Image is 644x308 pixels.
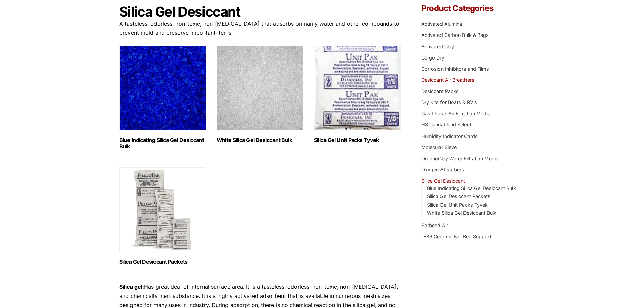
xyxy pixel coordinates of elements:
h2: Silica Gel Desiccant Packets [119,259,206,265]
strong: Silica gel: [119,283,144,290]
a: Silica Gel Desiccant Packets [427,193,491,199]
a: Humidity Indicator Cards [421,133,478,139]
a: Dry Kits for Boats & RV's [421,99,477,105]
a: Visit product category Blue Indicating Silica Gel Desiccant Bulk [119,46,206,150]
a: Visit product category White Silica Gel Desiccant Bulk [217,46,303,143]
a: Silica Gel Desiccant [421,178,465,184]
a: Gas Phase-Air Filtration Media [421,111,490,116]
h2: Blue Indicating Silica Gel Desiccant Bulk [119,137,206,150]
h2: White Silica Gel Desiccant Bulk [217,137,303,143]
h1: Silica Gel Desiccant [119,4,401,19]
img: White Silica Gel Desiccant Bulk [217,46,303,130]
a: Visit product category Silica Gel Unit Packs Tyvek [314,46,401,143]
img: Blue Indicating Silica Gel Desiccant Bulk [119,46,206,130]
a: Oxygen Absorbers [421,167,464,172]
a: T-86 Ceramic Ball Bed Support [421,234,491,239]
a: Blue Indicating Silica Gel Desiccant Bulk [427,185,516,191]
h4: Product Categories [421,4,525,13]
a: Activated Clay [421,44,454,49]
img: Silica Gel Unit Packs Tyvek [314,46,401,130]
a: Silica Gel Unit Packs Tyvek [427,202,488,208]
a: OrganoClay Water Filtration Media [421,156,498,161]
a: Activated Alumina [421,21,462,27]
a: HS Cannablend Select [421,122,471,127]
a: Visit product category Silica Gel Desiccant Packets [119,167,206,265]
a: Cargo Dry [421,55,444,61]
a: Molecular Sieve [421,144,457,150]
a: Sorbead Air [421,222,448,228]
h2: Silica Gel Unit Packs Tyvek [314,137,401,143]
a: Desiccant Packs [421,88,459,94]
a: White Silica Gel Desiccant Bulk [427,210,496,216]
img: Silica Gel Desiccant Packets [119,167,206,252]
a: Corrosion Inhibitors and Films [421,66,489,72]
p: A tasteless, odorless, non-toxic, non-[MEDICAL_DATA] that adsorbs primarily water and other compo... [119,19,401,38]
a: Desiccant Air Breathers [421,77,474,83]
a: Activated Carbon Bulk & Bags [421,32,489,38]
